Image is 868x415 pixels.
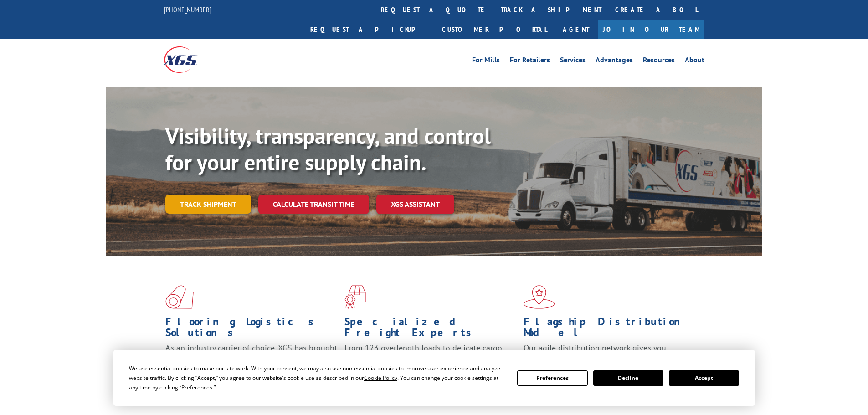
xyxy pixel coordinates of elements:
[596,56,633,67] a: Advantages
[129,364,506,392] div: We use essential cookies to make our site work. With your consent, we may also use non-essential ...
[685,56,704,67] a: About
[560,56,586,67] a: Services
[344,285,366,309] img: xgs-icon-focused-on-flooring-red
[165,343,337,375] span: As an industry carrier of choice, XGS has brought innovation and dedication to flooring logistics...
[344,343,517,383] p: From 123 overlength loads to delicate cargo, our experienced staff knows the best way to move you...
[258,195,369,214] a: Calculate transit time
[554,20,598,39] a: Agent
[510,56,550,67] a: For Retailers
[165,285,194,309] img: xgs-icon-total-supply-chain-intelligence-red
[364,374,397,382] span: Cookie Policy
[472,56,500,67] a: For Mills
[113,350,755,406] div: Cookie Consent Prompt
[181,384,212,391] span: Preferences
[165,316,338,343] h1: Flooring Logistics Solutions
[524,316,696,343] h1: Flagship Distribution Model
[376,195,454,214] a: XGS ASSISTANT
[524,285,555,309] img: xgs-icon-flagship-distribution-model-red
[344,316,517,343] h1: Specialized Freight Experts
[598,20,704,39] a: Join Our Team
[524,343,691,364] span: Our agile distribution network gives you nationwide inventory management on demand.
[165,195,251,214] a: Track shipment
[669,370,739,386] button: Accept
[164,5,211,14] a: [PHONE_NUMBER]
[435,20,554,39] a: Customer Portal
[517,370,587,386] button: Preferences
[643,56,675,67] a: Resources
[165,122,491,176] b: Visibility, transparency, and control for your entire supply chain.
[593,370,663,386] button: Decline
[303,20,435,39] a: Request a pickup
